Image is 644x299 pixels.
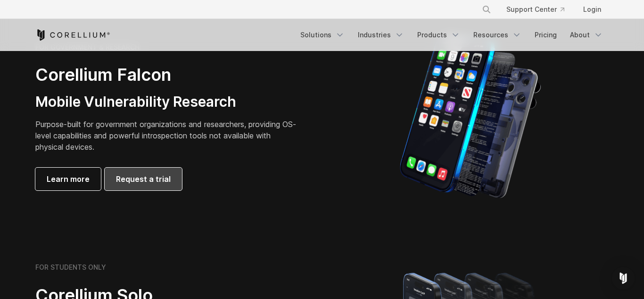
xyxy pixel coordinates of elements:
[576,1,609,18] a: Login
[35,168,101,190] a: Learn more
[412,26,466,43] a: Products
[35,263,106,272] h6: FOR STUDENTS ONLY
[35,29,110,41] a: Corellium Home
[471,1,609,18] div: Navigation Menu
[478,1,495,18] button: Search
[47,173,90,185] span: Learn more
[35,119,299,153] p: Purpose-built for government organizations and researchers, providing OS-level capabilities and p...
[116,173,171,185] span: Request a trial
[352,26,410,43] a: Industries
[35,93,299,111] h3: Mobile Vulnerability Research
[529,26,562,43] a: Pricing
[612,267,635,290] div: Open Intercom Messenger
[105,168,182,190] a: Request a trial
[499,1,572,18] a: Support Center
[35,64,299,85] h2: Corellium Falcon
[295,26,609,43] div: Navigation Menu
[468,26,527,43] a: Resources
[399,34,541,199] img: iPhone model separated into the mechanics used to build the physical device.
[564,26,609,43] a: About
[295,26,350,43] a: Solutions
